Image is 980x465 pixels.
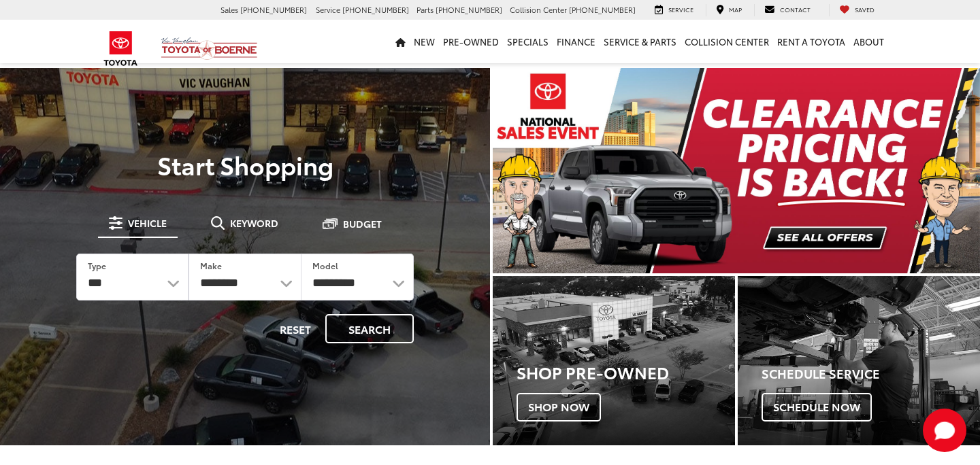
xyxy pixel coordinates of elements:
[240,4,307,15] span: [PHONE_NUMBER]
[57,151,433,178] p: Start Shopping
[128,218,167,228] span: Vehicle
[681,20,773,63] a: Collision Center
[493,68,980,273] div: carousel slide number 1 of 2
[923,409,966,452] svg: Start Chat
[493,276,735,445] a: Shop Pre-Owned Shop Now
[493,95,566,246] button: Click to view previous picture.
[325,314,414,343] button: Search
[391,20,410,63] a: Home
[436,4,502,15] span: [PHONE_NUMBER]
[849,20,888,63] a: About
[762,393,872,421] span: Schedule Now
[95,27,146,71] img: Toyota
[668,5,693,14] span: Service
[510,4,567,15] span: Collision Center
[907,95,980,246] button: Click to view next picture.
[493,68,980,273] section: Carousel section with vehicle pictures - may contain disclaimers.
[773,20,849,63] a: Rent a Toyota
[780,5,811,14] span: Contact
[200,260,222,271] label: Make
[754,4,821,16] a: Contact
[706,4,752,16] a: Map
[342,4,409,15] span: [PHONE_NUMBER]
[316,4,340,15] span: Service
[220,4,238,15] span: Sales
[416,4,434,15] span: Parts
[268,314,323,343] button: Reset
[493,68,980,273] img: Clearance Pricing Is Back
[829,4,885,16] a: My Saved Vehicles
[161,37,258,61] img: Vic Vaughan Toyota of Boerne
[762,367,980,381] h4: Schedule Service
[569,4,636,15] span: [PHONE_NUMBER]
[738,276,980,445] div: Toyota
[230,218,278,228] span: Keyword
[729,5,742,14] span: Map
[503,20,553,63] a: Specials
[88,260,106,271] label: Type
[493,276,735,445] div: Toyota
[517,363,735,381] h3: Shop Pre-Owned
[410,20,439,63] a: New
[644,4,704,16] a: Service
[738,276,980,445] a: Schedule Service Schedule Now
[600,20,681,63] a: Service & Parts: Opens in a new tab
[343,219,382,228] span: Budget
[855,5,875,14] span: Saved
[439,20,503,63] a: Pre-Owned
[312,260,338,271] label: Model
[553,20,600,63] a: Finance
[517,393,601,421] span: Shop Now
[923,409,966,452] button: Toggle Chat Window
